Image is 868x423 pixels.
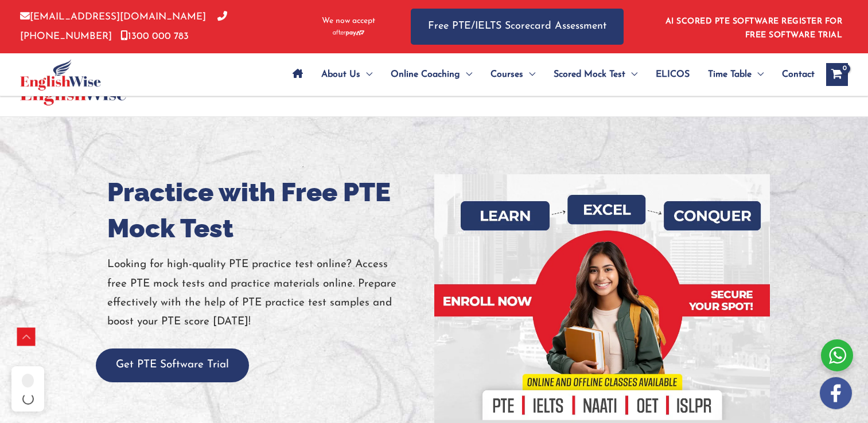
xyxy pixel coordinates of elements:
span: ELICOS [656,54,690,95]
p: Looking for high-quality PTE practice test online? Access free PTE mock tests and practice materi... [107,255,426,331]
a: 1300 000 783 [120,32,189,41]
a: Free PTE/IELTS Scorecard Assessment [411,9,624,45]
h1: Practice with Free PTE Mock Test [107,174,426,246]
a: [PHONE_NUMBER] [20,12,227,41]
a: Online CoachingMenu Toggle [382,54,481,95]
a: Get PTE Software Trial [96,359,249,370]
a: CoursesMenu Toggle [481,54,544,95]
a: Contact [773,54,815,95]
span: Time Table [708,54,752,95]
span: Contact [782,54,815,95]
a: About UsMenu Toggle [312,54,382,95]
a: View Shopping Cart, empty [826,63,848,86]
aside: Header Widget 1 [659,8,848,45]
span: Scored Mock Test [554,54,625,95]
a: Time TableMenu Toggle [699,54,773,95]
img: Afterpay-Logo [333,30,364,36]
span: We now accept [322,15,375,27]
button: Get PTE Software Trial [96,348,249,382]
a: AI SCORED PTE SOFTWARE REGISTER FOR FREE SOFTWARE TRIAL [665,17,843,40]
span: Online Coaching [391,54,460,95]
span: Courses [491,54,523,95]
span: Menu Toggle [360,54,372,95]
a: [EMAIL_ADDRESS][DOMAIN_NAME] [20,12,206,22]
nav: Site Navigation: Main Menu [283,54,815,95]
a: Scored Mock TestMenu Toggle [544,54,647,95]
span: Menu Toggle [460,54,472,95]
a: ELICOS [647,54,699,95]
span: About Us [321,54,360,95]
img: cropped-ew-logo [20,59,101,91]
span: Menu Toggle [752,54,764,95]
span: Menu Toggle [625,54,637,95]
span: Menu Toggle [523,54,535,95]
img: white-facebook.png [820,377,852,409]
